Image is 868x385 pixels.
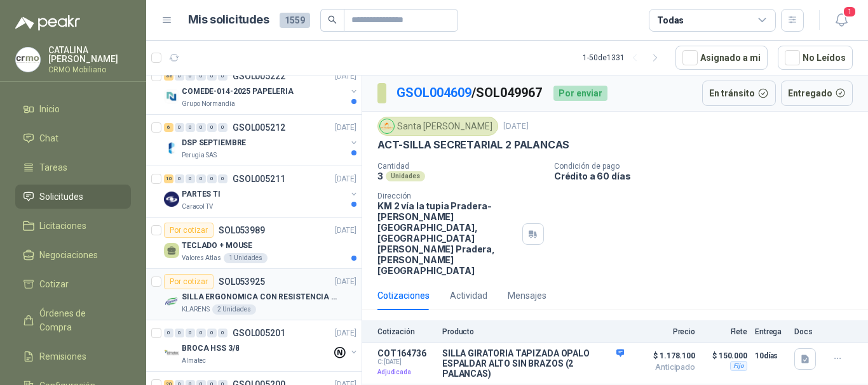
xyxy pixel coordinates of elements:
p: DSP SEPTIEMBRE [182,137,246,149]
p: GSOL005212 [233,123,285,132]
div: Unidades [386,171,425,181]
img: Company Logo [164,192,179,207]
p: SOL053925 [219,277,265,286]
span: 1559 [280,13,310,28]
span: C: [DATE] [377,358,435,366]
img: Company Logo [164,140,179,155]
div: 10 [164,174,173,183]
div: 0 [196,174,206,183]
p: Perugia SAS [182,150,217,160]
a: Por cotizarSOL053925[DATE] Company LogoSILLA ERGONOMICA CON RESISTENCIA A 150KGKLARENS2 Unidades [146,269,362,320]
img: Company Logo [16,48,40,72]
div: 0 [218,72,227,81]
span: Solicitudes [39,190,83,204]
a: Cotizar [15,272,131,296]
div: 0 [186,123,195,132]
div: 0 [175,174,184,183]
button: En tránsito [702,81,776,106]
a: 0 0 0 0 0 0 GSOL005201[DATE] Company LogoBROCA HSS 3/8Almatec [164,325,359,366]
span: Anticipado [632,363,695,371]
p: KM 2 vía la tupia Pradera-[PERSON_NAME][GEOGRAPHIC_DATA], [GEOGRAPHIC_DATA][PERSON_NAME] Pradera ... [377,200,517,276]
div: Todas [657,13,684,27]
a: Órdenes de Compra [15,301,131,339]
p: CATALINA [PERSON_NAME] [48,46,131,63]
span: Inicio [39,102,60,116]
a: 6 0 0 0 0 0 GSOL005212[DATE] Company LogoDSP SEPTIEMBREPerugia SAS [164,120,359,160]
p: [DATE] [335,173,356,185]
p: GSOL005222 [233,72,285,81]
p: $ 150.000 [703,348,747,363]
p: 3 [377,171,383,181]
p: Dirección [377,192,517,200]
a: Por cotizarSOL053989[DATE] TECLADO + MOUSEValores Atlas1 Unidades [146,218,362,269]
span: $ 1.178.100 [632,348,695,363]
div: 0 [207,174,217,183]
a: Negociaciones [15,243,131,267]
a: Chat [15,126,131,150]
span: Negociaciones [39,248,98,262]
p: [DATE] [335,70,356,82]
div: 0 [175,329,184,337]
span: search [328,15,337,24]
h1: Mis solicitudes [188,11,269,29]
p: COMEDE-014-2025 PAPELERIA [182,86,294,98]
button: No Leídos [778,46,853,70]
div: Por cotizar [164,274,214,289]
p: ACT-SILLA SECRETARIAL 2 PALANCAS [377,138,569,152]
img: Logo peakr [15,15,80,30]
a: Solicitudes [15,185,131,209]
div: Actividad [450,289,487,303]
div: 6 [164,123,173,132]
img: Company Logo [380,119,394,133]
p: SILLA ERGONOMICA CON RESISTENCIA A 150KG [182,291,340,303]
a: Tareas [15,155,131,179]
p: Producto [442,327,624,336]
img: Company Logo [164,346,179,361]
div: 0 [207,329,217,337]
div: 1 - 50 de 1331 [583,48,665,68]
button: Entregado [781,81,853,106]
p: CRMO Mobiliario [48,66,131,74]
span: 1 [843,6,857,18]
p: Valores Atlas [182,253,221,263]
p: SOL053989 [219,226,265,235]
div: 0 [175,123,184,132]
div: 0 [196,72,206,81]
a: Inicio [15,97,131,121]
p: Cantidad [377,162,544,171]
div: 2 Unidades [212,304,256,315]
a: Remisiones [15,344,131,369]
span: Cotizar [39,277,69,291]
p: Entrega [755,327,787,336]
p: GSOL005211 [233,174,285,183]
p: [DATE] [335,122,356,134]
div: Por enviar [553,86,607,101]
p: [DATE] [335,276,356,288]
a: 10 0 0 0 0 0 GSOL005211[DATE] Company LogoPARTES TICaracol TV [164,171,359,212]
div: Mensajes [508,289,546,303]
p: Precio [632,327,695,336]
p: Docs [794,327,820,336]
span: Remisiones [39,349,86,363]
p: TECLADO + MOUSE [182,240,252,252]
p: [DATE] [335,225,356,237]
p: Adjudicada [377,366,435,379]
p: KLARENS [182,304,210,315]
div: Santa [PERSON_NAME] [377,117,498,136]
p: 10 días [755,348,787,363]
div: 0 [207,72,217,81]
div: 0 [207,123,217,132]
button: Asignado a mi [675,46,768,70]
p: [DATE] [503,121,529,133]
div: 0 [196,123,206,132]
p: Grupo Normandía [182,99,235,109]
div: 0 [218,174,227,183]
div: 0 [196,329,206,337]
div: Fijo [730,361,747,371]
button: 1 [830,9,853,32]
p: BROCA HSS 3/8 [182,343,239,355]
p: Crédito a 60 días [554,171,863,181]
img: Company Logo [164,294,179,310]
div: 0 [186,72,195,81]
p: Flete [703,327,747,336]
